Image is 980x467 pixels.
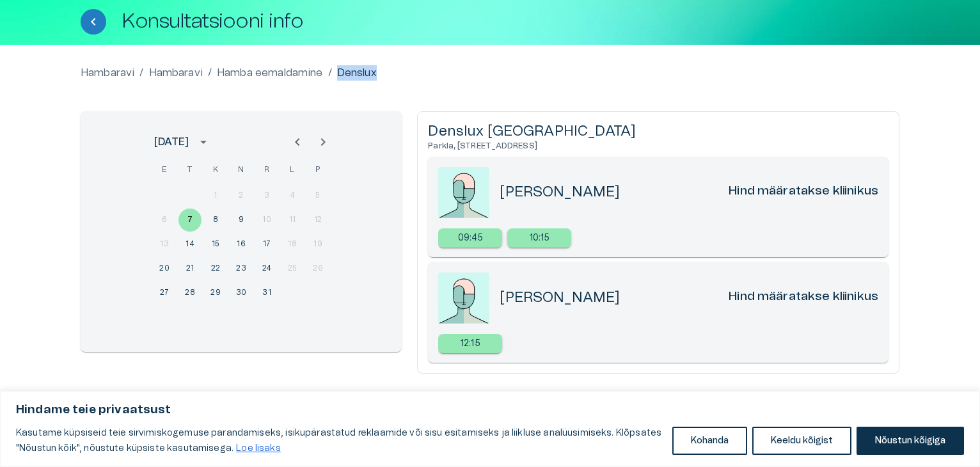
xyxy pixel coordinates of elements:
[16,402,964,418] p: Hindame teie privaatsust
[310,129,336,155] button: Next month
[154,134,189,150] div: [DATE]
[255,281,278,305] button: 31
[204,281,227,305] button: 29
[204,209,227,232] button: 8
[729,183,878,202] h6: Hind määratakse kliinikus
[507,228,571,248] a: Select new timeslot for rescheduling
[139,65,143,81] p: /
[438,228,502,248] div: 09:45
[438,334,502,353] a: Select new timeslot for rescheduling
[230,233,253,256] button: 16
[16,425,663,456] p: Kasutame küpsiseid teie sirvimiskogemuse parandamiseks, isikupärastatud reklaamide või sisu esita...
[235,443,281,454] a: Loe lisaks
[208,65,212,81] p: /
[230,157,253,183] span: neljapäev
[461,337,480,351] p: 12:15
[438,167,489,218] img: doctorPlaceholder-zWS651l2.jpeg
[204,257,227,280] button: 22
[857,427,964,455] button: Nõustun kõigiga
[672,427,747,455] button: Kohanda
[306,157,329,183] span: pühapäev
[178,281,202,305] button: 28
[458,232,484,245] p: 09:45
[530,232,550,245] p: 10:15
[230,209,253,232] button: 9
[217,65,323,81] a: Hamba eemaldamine
[178,233,202,256] button: 14
[65,10,84,20] span: Help
[255,257,278,280] button: 24
[178,157,202,183] span: teisipäev
[230,257,253,280] button: 23
[255,233,278,256] button: 17
[178,209,202,232] button: 7
[81,9,106,35] button: Tagasi
[149,65,203,81] a: Hambaravi
[204,157,227,183] span: kolmapäev
[438,273,489,324] img: doctorPlaceholder-zWS651l2.jpeg
[752,427,851,455] button: Keeldu kõigist
[428,122,889,141] h5: Denslux [GEOGRAPHIC_DATA]
[438,228,502,248] a: Select new timeslot for rescheduling
[204,233,227,256] button: 15
[153,257,176,280] button: 20
[122,10,303,33] h1: Konsultatsiooni info
[428,141,889,152] h6: Parkla, [STREET_ADDRESS]
[438,334,502,353] div: 12:15
[500,289,620,307] h5: [PERSON_NAME]
[337,65,377,81] p: Denslux
[153,281,176,305] button: 27
[178,257,202,280] button: 21
[193,131,214,153] button: calendar view is open, switch to year view
[500,183,620,202] h5: [PERSON_NAME]
[230,281,253,305] button: 30
[255,157,278,183] span: reede
[328,65,332,81] p: /
[507,228,571,248] div: 10:15
[81,65,134,81] a: Hambaravi
[281,157,304,183] span: laupäev
[729,289,878,307] h6: Hind määratakse kliinikus
[153,157,176,183] span: esmaspäev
